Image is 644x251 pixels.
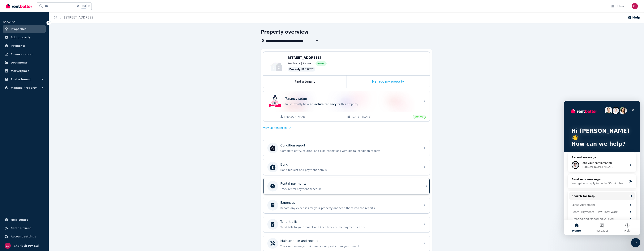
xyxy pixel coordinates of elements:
[263,178,430,194] a: Rental paymentsTrack rental payment schedule
[3,59,46,66] a: Documents
[261,29,308,35] h1: Property overview
[11,35,31,40] span: Add property
[11,60,28,65] span: Documents
[81,4,87,9] span: Ctrl
[280,187,419,191] p: Track rental payment schedule
[49,12,99,23] nav: Breadcrumb
[3,25,46,33] a: Properties
[280,168,419,172] p: Bond request and payment details
[11,234,36,239] span: Account settings
[280,244,419,248] p: Track and manage maintenance requests from your tenant
[280,200,295,205] p: Expenses
[632,3,638,9] img: Charlach Pty Ltd
[11,77,31,82] span: Find a tenant
[88,5,90,8] span: k
[263,76,346,88] div: Find a tenant
[351,115,410,119] span: [DATE] - [DATE]
[11,217,28,222] span: Help centre
[285,102,419,106] p: You currently have for this property
[280,206,419,210] p: Record any expenses for your property and feed them into the reports
[3,34,46,41] a: Add property
[280,225,419,229] p: Send bills to your tenant and keep track of the payment status
[310,103,337,106] span: an active tenancy
[3,233,46,240] a: Account settings
[280,181,306,186] p: Rental payments
[3,216,46,224] a: Help centre
[346,76,430,88] div: Manage my property
[413,115,426,119] span: Active
[3,84,46,92] button: Manage Property
[3,224,46,232] a: Refer a friend
[263,159,430,175] a: BondBondBond request and payment details
[6,3,32,9] img: RentBetter
[11,43,25,48] span: Payments
[631,238,640,247] iframe: Intercom live chat
[288,62,312,65] span: Residential | For rent
[611,4,624,8] div: Inbox
[263,197,430,213] a: ExpensesRecord any expenses for your property and feed them into the reports
[5,243,11,249] img: Charlach Pty Ltd
[270,164,276,170] img: Bond
[628,15,640,20] button: Help
[3,21,15,24] span: ORGANISE
[263,126,287,130] span: View all tenancies
[263,140,430,156] a: Condition reportCondition reportComplete entry, routine, and exit inspections with digital condit...
[3,67,46,75] a: Marketplace
[269,95,281,107] img: Tenancy setup
[280,149,419,153] p: Complete entry, routine, and exit inspections with digital condition reports
[263,126,291,130] a: View all tenancies
[11,69,29,73] span: Marketplace
[284,115,343,119] span: [PERSON_NAME]
[11,27,27,31] span: Properties
[288,56,321,60] span: [STREET_ADDRESS]
[564,101,640,235] iframe: Intercom live chat
[288,67,315,72] div: : 394292
[64,16,95,19] a: [STREET_ADDRESS]
[285,97,307,101] p: Tenancy setup
[270,145,276,151] img: Condition report
[263,216,430,232] a: Tenant billsSend bills to your tenant and keep track of the payment status
[289,68,304,71] span: Property ID
[11,85,37,90] span: Manage Property
[280,220,298,224] p: Tenant bills
[280,239,318,243] p: Maintenance and repairs
[280,143,305,148] p: Condition report
[11,226,32,230] span: Refer a friend
[14,243,39,248] span: Charlach Pty Ltd
[3,50,46,58] a: Finance report
[280,162,288,167] p: Bond
[11,52,33,56] span: Finance report
[3,76,46,83] button: Find a tenant
[3,42,46,50] a: Payments
[317,62,325,65] span: Leased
